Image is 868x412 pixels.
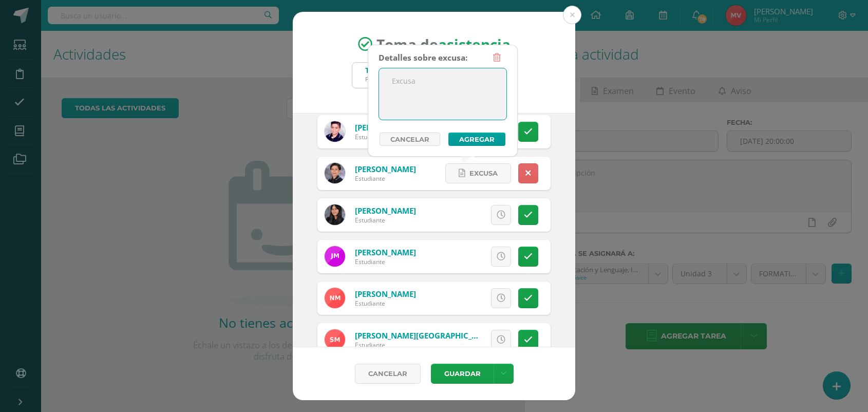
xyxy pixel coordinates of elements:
[355,164,416,174] a: [PERSON_NAME]
[431,364,494,384] button: Guardar
[355,205,416,216] a: [PERSON_NAME]
[355,289,416,299] a: [PERSON_NAME]
[355,122,416,133] a: [PERSON_NAME]
[563,6,581,24] button: Close (Esc)
[355,257,416,266] div: Estudiante
[355,364,421,384] a: Cancelar
[355,247,416,257] a: [PERSON_NAME]
[355,216,416,224] div: Estudiante
[352,63,516,88] input: Busca un grado o sección aquí...
[355,174,416,183] div: Estudiante
[380,133,440,146] a: Cancelar
[355,330,495,341] a: [PERSON_NAME][GEOGRAPHIC_DATA]
[325,288,345,308] img: 2ba2a6705d6568390ec85bbefb5a0915.png
[445,163,511,183] a: Excusa
[365,75,413,83] div: Primero Básico 'D'
[355,133,416,141] div: Estudiante
[325,246,345,267] img: ad3dc36877eb7f36db4f99681529166a.png
[438,34,511,54] strong: asistencia
[365,65,413,75] div: Titularidad
[325,204,345,225] img: 7419980934ecb2bc004a5e07e53fa964.png
[325,329,345,350] img: 2b4032e870355ae62254609246c5f8c3.png
[325,121,345,142] img: e8736ace2f9b6fa57e1703d56b61885e.png
[448,133,505,146] button: Agregar
[469,164,498,183] span: Excusa
[379,48,467,68] div: Detalles sobre excusa:
[355,299,416,308] div: Estudiante
[376,34,511,54] span: Toma de
[355,341,478,349] div: Estudiante
[325,163,345,183] img: f1303380594e96730989d928d2d610a5.png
